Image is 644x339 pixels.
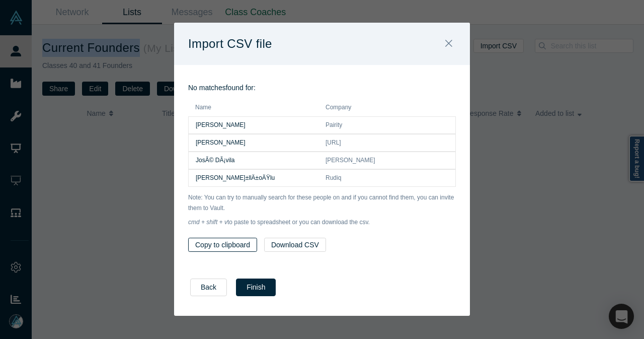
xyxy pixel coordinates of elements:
td: Pairity [326,120,455,129]
button: Close [438,33,459,55]
button: Download CSV [264,238,326,252]
h1: Import CSV file [188,33,290,54]
small: to paste to spreadsheet or you can download the csv. [188,219,370,226]
i: cmd + shift + v [188,219,227,226]
td: JosÃ© DÃ¡vila [189,156,326,165]
button: Finish [236,279,276,296]
td: [PERSON_NAME] [189,120,326,129]
td: [PERSON_NAME] [189,138,326,147]
p: found for: [188,83,456,93]
button: Back [190,279,227,296]
td: Name [188,103,326,112]
td: [PERSON_NAME]±llÄ±oÄŸlu [189,173,326,182]
td: [URL] [326,138,455,147]
td: [PERSON_NAME] [326,156,455,165]
button: Copy to clipboard [188,238,257,252]
td: Rudiq [326,173,455,182]
strong: No matches [188,84,226,92]
small: Note: You can try to manually search for these people on and if you cannot find them, you can inv... [188,194,454,212]
td: Company [326,103,456,112]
